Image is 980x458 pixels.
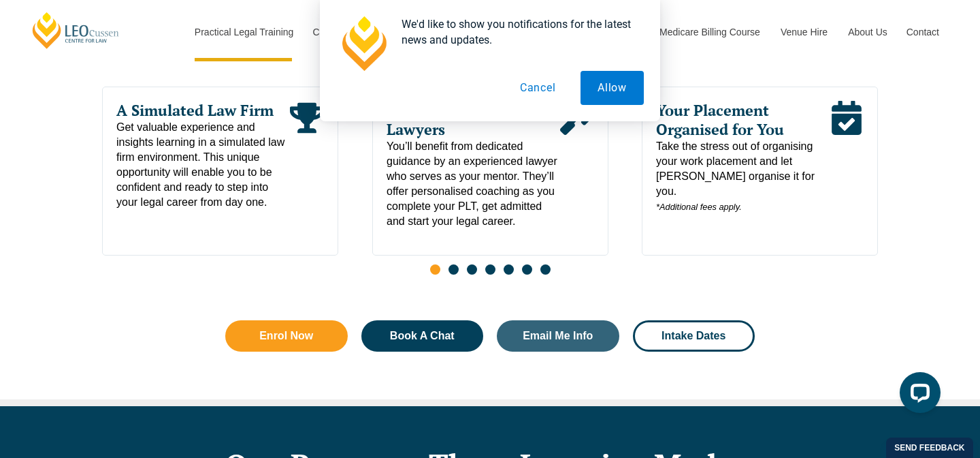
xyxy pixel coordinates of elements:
[102,87,878,283] div: Slides
[523,331,593,341] span: Email Me Info
[522,264,532,275] span: Go to slide 6
[503,71,573,105] button: Cancel
[336,16,391,71] img: notification icon
[485,264,495,275] span: Go to slide 4
[889,367,946,424] iframe: LiveChat chat widget
[430,264,440,275] span: Go to slide 1
[372,87,608,256] div: 2 / 7
[633,320,755,352] a: Intake Dates
[581,71,644,105] button: Allow
[661,331,725,341] span: Intake Dates
[390,331,455,341] span: Book A Chat
[656,139,830,215] span: Take the stress out of organising your work placement and let [PERSON_NAME] organise it for you.
[290,101,324,210] div: Read More
[642,87,878,256] div: 3 / 7
[540,264,551,275] span: Go to slide 7
[656,202,742,212] em: *Additional fees apply.
[467,264,477,275] span: Go to slide 3
[559,101,593,229] div: Read More
[497,320,619,352] a: Email Me Info
[225,320,348,352] a: Enrol Now
[504,264,514,275] span: Go to slide 5
[387,139,560,229] span: You’ll benefit from dedicated guidance by an experienced lawyer who serves as your mentor. They’l...
[259,331,313,341] span: Enrol Now
[116,120,290,210] span: Get valuable experience and insights learning in a simulated law firm environment. This unique op...
[448,264,459,275] span: Go to slide 2
[361,320,484,352] a: Book A Chat
[830,101,864,215] div: Read More
[391,16,644,48] div: We'd like to show you notifications for the latest news and updates.
[102,87,338,256] div: 1 / 7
